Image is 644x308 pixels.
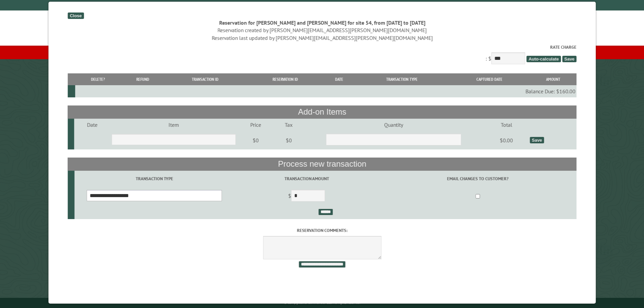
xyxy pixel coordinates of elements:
td: $0.00 [484,131,529,150]
td: Item [111,119,237,131]
label: Rate Charge [68,44,576,50]
span: Save [562,56,576,62]
label: Transaction Amount [235,175,378,182]
td: Price [237,119,274,131]
td: Tax [274,119,303,131]
th: Captured Date [449,73,529,85]
th: Transaction Type [354,73,450,85]
div: Close [68,13,84,19]
td: Date [74,119,111,131]
span: Auto-calculate [526,56,561,62]
th: Add-on Items [68,105,576,118]
td: $0 [274,131,303,150]
th: Transaction ID [164,73,246,85]
div: Reservation created by [PERSON_NAME][EMAIL_ADDRESS][PERSON_NAME][DOMAIN_NAME] [68,26,576,34]
div: : $ [68,44,576,66]
small: © Campground Commander LLC. All rights reserved. [284,301,360,305]
th: Delete? [75,73,121,85]
th: Process new transaction [68,158,576,170]
label: Transaction Type [75,175,233,182]
label: Reservation comments: [68,227,576,234]
td: Total [484,119,529,131]
div: Reservation for [PERSON_NAME] and [PERSON_NAME] for site 54, from [DATE] to [DATE] [68,19,576,26]
td: $0 [237,131,274,150]
th: Amount [529,73,576,85]
td: Quantity [303,119,484,131]
th: Reservation ID [246,73,324,85]
td: Balance Due: $160.00 [75,85,576,97]
div: Reservation last updated by [PERSON_NAME][EMAIL_ADDRESS][PERSON_NAME][DOMAIN_NAME] [68,34,576,42]
td: $ [234,187,379,206]
div: Save [530,137,544,143]
th: Date [324,73,354,85]
th: Refund [121,73,164,85]
label: Email changes to customer? [380,175,575,182]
